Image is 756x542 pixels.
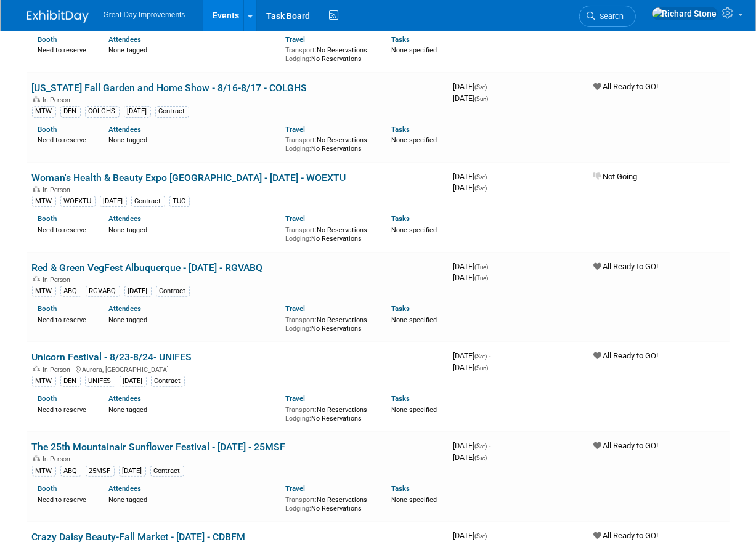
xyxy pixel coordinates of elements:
span: (Sat) [475,455,487,461]
div: Need to reserve [38,134,91,145]
div: No Reservations No Reservations [285,44,373,63]
div: Need to reserve [38,403,91,415]
div: MTW [32,196,56,207]
div: DEN [60,106,81,117]
span: Not Going [594,172,638,181]
span: Transport: [285,226,317,234]
div: WOEXTU [60,196,96,207]
span: Lodging: [285,415,311,423]
div: Need to reserve [38,224,91,235]
span: - [489,351,491,360]
a: Unicorn Festival - 8/23-8/24- UNIFES [32,351,192,363]
div: Contract [131,196,165,207]
span: Lodging: [285,504,311,512]
div: ABQ [60,286,81,297]
div: No Reservations No Reservations [285,134,373,153]
a: Search [579,6,636,27]
span: - [489,531,491,540]
div: No Reservations No Reservations [285,224,373,243]
a: Booth [38,394,57,403]
span: All Ready to GO! [594,441,659,450]
a: Attendees [108,304,141,313]
a: Attendees [108,35,141,44]
div: RGVABQ [86,286,120,297]
span: (Sat) [475,174,487,180]
div: [DATE] [120,376,147,387]
div: TUC [169,196,190,207]
div: UNIFES [85,376,115,387]
div: Need to reserve [38,44,91,55]
div: Contract [155,106,189,117]
div: DEN [60,376,81,387]
img: In-Person Event [33,186,40,192]
a: Booth [38,304,57,313]
div: No Reservations No Reservations [285,313,373,333]
a: Booth [38,125,57,134]
span: In-Person [43,186,75,194]
a: Attendees [108,394,141,403]
a: Travel [285,394,305,403]
a: Travel [285,214,305,223]
span: (Tue) [475,264,489,270]
a: Red & Green VegFest Albuquerque - [DATE] - RGVABQ [32,262,263,273]
span: - [489,441,491,450]
a: Tasks [391,125,410,134]
span: [DATE] [453,82,491,91]
span: (Sat) [475,533,487,540]
img: ExhibitDay [27,10,89,23]
a: Tasks [391,35,410,44]
span: - [490,262,492,271]
div: ABQ [60,466,81,477]
a: Tasks [391,394,410,403]
div: None tagged [108,313,276,325]
span: None specified [391,496,437,504]
span: [DATE] [453,262,492,271]
div: None tagged [108,403,276,415]
span: None specified [391,46,437,54]
div: MTW [32,376,56,387]
a: Travel [285,125,305,134]
a: Travel [285,304,305,313]
div: MTW [32,106,56,117]
span: None specified [391,406,437,414]
a: Travel [285,35,305,44]
a: The 25th Mountainair Sunflower Festival - [DATE] - 25MSF [32,441,286,453]
div: [DATE] [124,106,151,117]
span: Lodging: [285,145,311,153]
span: (Sat) [475,353,487,360]
span: [DATE] [453,172,491,181]
span: [DATE] [453,273,489,282]
span: In-Person [43,455,75,463]
span: [DATE] [453,453,487,462]
span: Search [596,12,624,21]
span: [DATE] [453,183,487,192]
div: Contract [150,466,184,477]
span: None specified [391,226,437,234]
span: (Sat) [475,443,487,450]
span: Lodging: [285,235,311,243]
a: Travel [285,484,305,493]
span: Transport: [285,136,317,144]
div: Need to reserve [38,493,91,504]
span: [DATE] [453,363,489,372]
span: [DATE] [453,441,491,450]
span: Great Day Improvements [104,10,185,19]
span: (Sun) [475,365,489,371]
span: In-Person [43,276,75,284]
div: None tagged [108,44,276,55]
div: No Reservations No Reservations [285,493,373,512]
div: [DATE] [124,286,152,297]
span: Transport: [285,406,317,414]
div: Need to reserve [38,313,91,325]
a: Attendees [108,214,141,223]
span: All Ready to GO! [594,531,659,540]
span: (Sat) [475,185,487,192]
span: All Ready to GO! [594,351,659,360]
span: All Ready to GO! [594,82,659,91]
span: Lodging: [285,325,311,333]
span: [DATE] [453,531,491,540]
a: Booth [38,214,57,223]
span: - [489,82,491,91]
div: No Reservations No Reservations [285,403,373,423]
div: Aurora, [GEOGRAPHIC_DATA] [32,364,444,374]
